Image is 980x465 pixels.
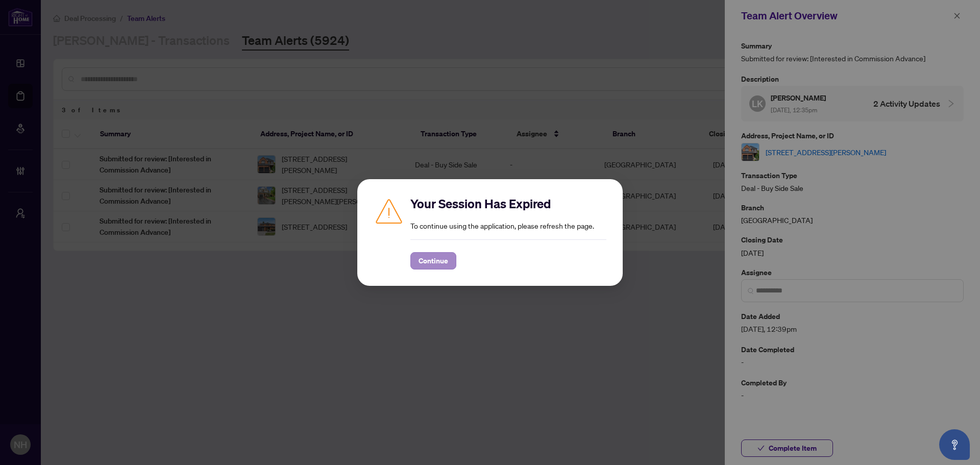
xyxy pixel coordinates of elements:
img: Caution icon [374,195,404,226]
button: Open asap [939,429,970,460]
button: Continue [410,252,456,270]
div: To continue using the application, please refresh the page. [410,195,606,270]
h2: Your Session Has Expired [410,195,606,212]
span: Continue [419,253,448,269]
